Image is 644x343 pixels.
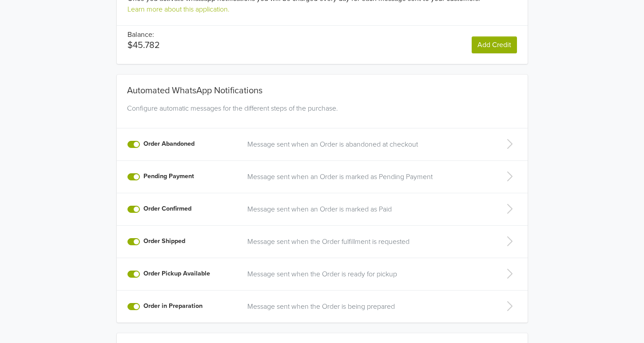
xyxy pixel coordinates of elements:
a: Message sent when the Order fulfillment is requested [247,236,486,247]
label: Order Confirmed [143,204,191,214]
label: Pending Payment [143,171,194,181]
div: Automated WhatsApp Notifications [123,75,521,100]
a: Message sent when an Order is abandoned at checkout [247,139,486,150]
label: Order Abandoned [143,139,195,149]
a: Message sent when the Order is ready for pickup [247,269,486,279]
p: Balance: [127,29,160,40]
a: Learn more about this application. [127,5,230,14]
a: Message sent when the Order is being prepared [247,301,486,312]
label: Order Shipped [143,236,185,246]
label: Order in Preparation [143,301,203,311]
a: Add Credit [472,36,517,53]
label: Order Pickup Available [143,269,210,279]
p: $45.782 [127,40,160,51]
a: Message sent when an Order is marked as Pending Payment [247,171,486,182]
a: Message sent when an Order is marked as Paid [247,204,486,215]
div: Configure automatic messages for the different steps of the purchase. [123,103,521,124]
